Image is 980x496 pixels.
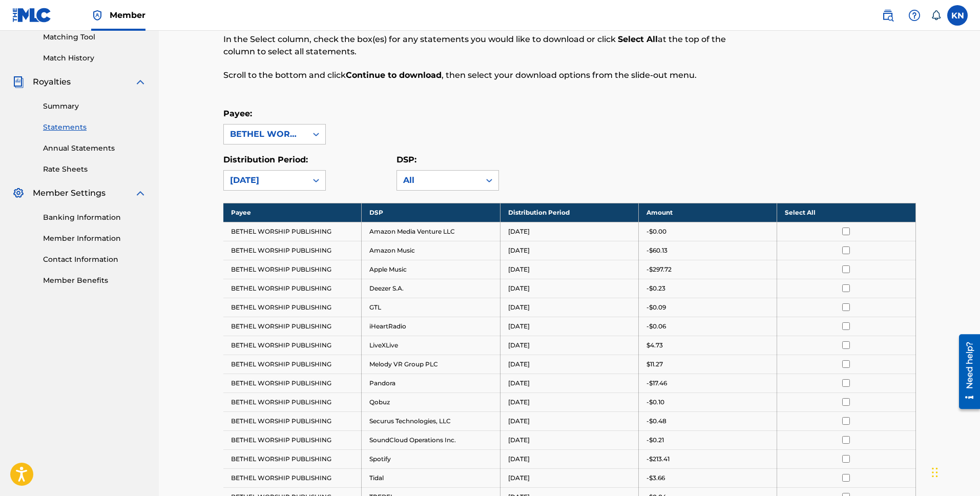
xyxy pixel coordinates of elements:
[362,279,500,298] td: Deezer S.A.
[362,298,500,317] td: GTL
[647,436,664,445] p: -$0.21
[223,109,252,118] label: Payee:
[223,355,362,374] td: BETHEL WORSHIP PUBLISHING
[500,355,638,374] td: [DATE]
[500,298,638,317] td: [DATE]
[932,457,938,488] div: Drag
[362,336,500,355] td: LiveXLive
[91,9,103,22] img: Top Rightsholder
[929,447,980,496] iframe: Chat Widget
[43,275,147,286] a: Member Benefits
[362,392,500,411] td: Qobuz
[223,317,362,336] td: BETHEL WORSHIP PUBLISHING
[230,128,301,140] div: BETHEL WORSHIP PUBLISHING
[500,241,638,260] td: [DATE]
[43,101,147,112] a: Summary
[647,454,670,464] p: -$213.41
[403,174,474,187] div: All
[931,10,941,20] div: Notifications
[500,203,638,222] th: Distribution Period
[362,260,500,279] td: Apple Music
[12,187,25,199] img: Member Settings
[223,449,362,468] td: BETHEL WORSHIP PUBLISHING
[223,222,362,241] td: BETHEL WORSHIP PUBLISHING
[12,76,25,88] img: Royalties
[223,260,362,279] td: BETHEL WORSHIP PUBLISHING
[12,8,52,23] img: MLC Logo
[947,5,968,26] div: User Menu
[223,203,362,222] th: Payee
[223,155,308,164] label: Distribution Period:
[647,398,664,407] p: -$0.10
[647,341,663,350] p: $4.73
[230,174,301,187] div: [DATE]
[362,449,500,468] td: Spotify
[223,468,362,487] td: BETHEL WORSHIP PUBLISHING
[346,70,442,80] strong: Continue to download
[223,430,362,449] td: BETHEL WORSHIP PUBLISHING
[647,379,667,388] p: -$17.46
[362,317,500,336] td: iHeartRadio
[397,155,416,164] label: DSP:
[647,284,665,293] p: -$0.23
[878,5,898,26] a: Public Search
[43,212,147,223] a: Banking Information
[647,227,666,236] p: -$0.00
[43,233,147,244] a: Member Information
[500,468,638,487] td: [DATE]
[500,392,638,411] td: [DATE]
[647,303,666,312] p: -$0.09
[223,336,362,355] td: BETHEL WORSHIP PUBLISHING
[362,222,500,241] td: Amazon Media Venture LLC
[43,32,147,43] a: Matching Tool
[223,241,362,260] td: BETHEL WORSHIP PUBLISHING
[33,76,71,88] span: Royalties
[647,417,666,426] p: -$0.48
[223,411,362,430] td: BETHEL WORSHIP PUBLISHING
[500,222,638,241] td: [DATE]
[362,355,500,374] td: Melody VR Group PLC
[500,449,638,468] td: [DATE]
[500,260,638,279] td: [DATE]
[223,33,757,58] p: In the Select column, check the box(es) for any statements you would like to download or click at...
[647,265,672,274] p: -$297.72
[223,374,362,392] td: BETHEL WORSHIP PUBLISHING
[362,241,500,260] td: Amazon Music
[43,164,147,175] a: Rate Sheets
[618,34,658,44] strong: Select All
[362,430,500,449] td: SoundCloud Operations Inc.
[33,187,106,199] span: Member Settings
[904,5,925,26] div: Help
[500,279,638,298] td: [DATE]
[43,53,147,64] a: Match History
[110,9,145,21] span: Member
[223,298,362,317] td: BETHEL WORSHIP PUBLISHING
[500,336,638,355] td: [DATE]
[362,203,500,222] th: DSP
[647,360,663,369] p: $11.27
[647,246,668,255] p: -$60.13
[362,468,500,487] td: Tidal
[134,76,147,88] img: expand
[43,254,147,265] a: Contact Information
[777,203,915,222] th: Select All
[951,330,980,413] iframe: Resource Center
[43,122,147,133] a: Statements
[638,203,777,222] th: Amount
[223,392,362,411] td: BETHEL WORSHIP PUBLISHING
[134,187,147,199] img: expand
[647,473,665,483] p: -$3.66
[223,69,757,81] p: Scroll to the bottom and click , then select your download options from the slide-out menu.
[500,317,638,336] td: [DATE]
[362,411,500,430] td: Securus Technologies, LLC
[500,430,638,449] td: [DATE]
[500,374,638,392] td: [DATE]
[908,9,921,22] img: help
[362,374,500,392] td: Pandora
[223,279,362,298] td: BETHEL WORSHIP PUBLISHING
[882,9,894,22] img: search
[647,322,666,331] p: -$0.06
